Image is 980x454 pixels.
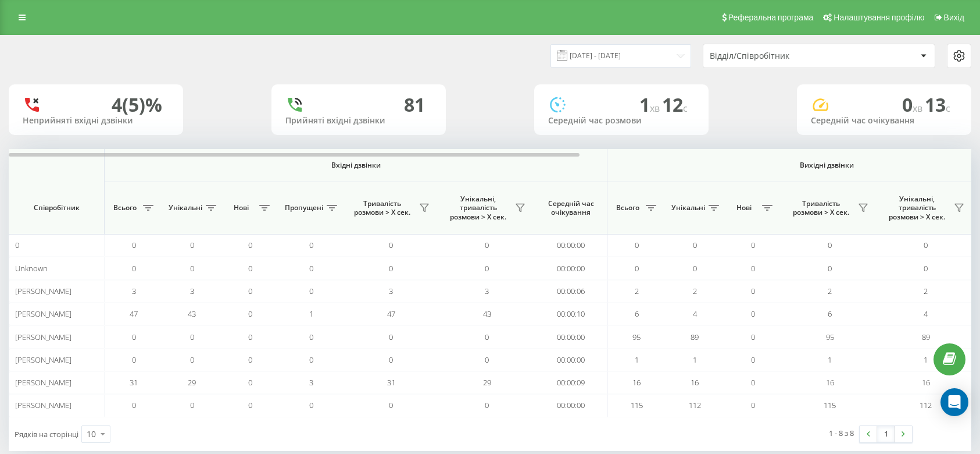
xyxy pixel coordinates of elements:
[387,308,395,319] span: 47
[132,332,136,342] span: 0
[751,286,755,296] span: 0
[132,263,136,274] span: 0
[15,308,71,319] span: [PERSON_NAME]
[404,94,425,116] div: 81
[535,280,607,303] td: 00:00:06
[132,240,136,250] span: 0
[946,102,950,115] span: c
[924,240,928,250] span: 0
[635,240,639,250] span: 0
[309,308,313,319] span: 1
[485,263,489,274] span: 0
[188,377,196,388] span: 29
[309,286,313,296] span: 0
[309,354,313,365] span: 0
[389,332,393,342] span: 0
[112,94,162,116] div: 4 (5)%
[87,428,96,440] div: 10
[248,286,252,296] span: 0
[445,194,512,222] span: Унікальні, тривалість розмови > Х сек.
[635,263,639,274] span: 0
[828,263,832,274] span: 0
[535,234,607,257] td: 00:00:00
[632,332,641,342] span: 95
[15,354,71,365] span: [PERSON_NAME]
[188,308,196,319] span: 43
[15,263,48,274] span: Unknown
[751,332,755,342] span: 0
[309,332,313,342] span: 0
[689,400,701,410] span: 112
[190,354,194,365] span: 0
[227,203,256,212] span: Нові
[285,203,323,212] span: Пропущені
[924,354,928,365] span: 1
[751,354,755,365] span: 0
[829,427,854,439] div: 1 - 8 з 8
[913,102,925,115] span: хв
[635,308,639,319] span: 6
[693,263,697,274] span: 0
[248,354,252,365] span: 0
[535,394,607,417] td: 00:00:00
[535,303,607,325] td: 00:00:10
[110,203,140,212] span: Всього
[309,240,313,250] span: 0
[828,286,832,296] span: 2
[132,400,136,410] span: 0
[285,116,432,126] div: Прийняті вхідні дзвінки
[248,377,252,388] span: 0
[671,203,705,212] span: Унікальні
[389,400,393,410] span: 0
[389,240,393,250] span: 0
[483,377,491,388] span: 29
[632,377,641,388] span: 16
[635,286,639,296] span: 2
[924,286,928,296] span: 2
[190,286,194,296] span: 3
[23,116,169,126] div: Неприйняті вхідні дзвінки
[132,354,136,365] span: 0
[248,332,252,342] span: 0
[751,377,755,388] span: 0
[944,13,964,22] span: Вихід
[485,240,489,250] span: 0
[691,332,699,342] span: 89
[828,354,832,365] span: 1
[19,203,94,212] span: Співробітник
[693,286,697,296] span: 2
[826,332,834,342] span: 95
[631,400,643,410] span: 115
[877,426,895,442] a: 1
[485,286,489,296] span: 3
[751,240,755,250] span: 0
[190,400,194,410] span: 0
[15,429,78,439] span: Рядків на сторінці
[884,194,950,222] span: Унікальні, тривалість розмови > Х сек.
[169,203,202,212] span: Унікальні
[535,325,607,348] td: 00:00:00
[387,377,395,388] span: 31
[751,263,755,274] span: 0
[389,286,393,296] span: 3
[389,263,393,274] span: 0
[922,377,930,388] span: 16
[729,203,759,212] span: Нові
[248,308,252,319] span: 0
[693,240,697,250] span: 0
[834,13,924,22] span: Налаштування профілю
[824,400,836,410] span: 115
[548,116,695,126] div: Середній час розмови
[920,400,932,410] span: 112
[130,308,138,319] span: 47
[693,308,697,319] span: 4
[132,286,136,296] span: 3
[15,377,71,388] span: [PERSON_NAME]
[309,400,313,410] span: 0
[728,13,814,22] span: Реферальна програма
[924,263,928,274] span: 0
[788,199,854,217] span: Тривалість розмови > Х сек.
[485,332,489,342] span: 0
[924,308,928,319] span: 4
[826,377,834,388] span: 16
